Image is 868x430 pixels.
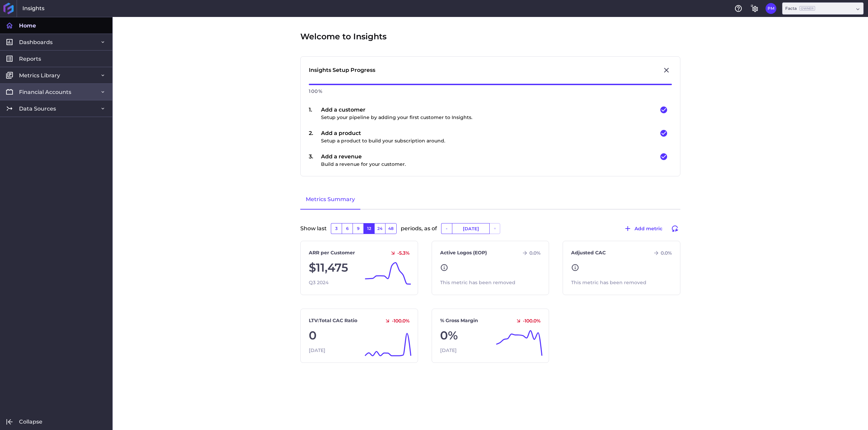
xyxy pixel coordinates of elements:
span: Metrics Library [19,72,60,79]
a: Active Logos (EOP) [440,249,487,256]
button: Add metric [621,223,665,234]
button: 24 [374,223,385,234]
button: 12 [363,223,374,234]
div: -100.0 % [513,318,541,324]
a: ARR per Customer [309,249,355,256]
ins: Owner [799,6,815,11]
div: -5.3 % [387,250,410,256]
button: Close [661,65,672,76]
button: 9 [353,223,363,234]
div: Insights Setup Progress [309,66,375,74]
div: -100.0 % [382,318,410,324]
button: General Settings [749,3,760,14]
a: Adjusted CAC [571,249,606,256]
p: Build a revenue for your customer. [321,161,406,168]
p: Setup a product to build your subscription around. [321,137,445,144]
div: 100 % [309,85,672,98]
span: Welcome to Insights [300,31,386,43]
div: Add a customer [321,106,472,121]
a: Metrics Summary [300,190,360,210]
button: Help [733,3,744,14]
input: Select Date [452,223,489,234]
div: 0.0 % [519,250,541,256]
a: LTV:Total CAC Ratio [309,317,357,324]
div: Facta [785,5,815,12]
button: 3 [331,223,342,234]
div: Add a product [321,129,445,144]
button: User Menu [766,3,776,14]
button: 48 [385,223,397,234]
span: Collapse [19,418,42,425]
div: 0% [440,327,541,344]
div: Show last periods, as of [300,223,680,241]
div: 2 . [309,129,321,144]
p: Setup your pipeline by adding your first customer to Insights. [321,114,472,121]
span: Dashboards [19,39,53,46]
span: Home [19,22,36,29]
span: Data Sources [19,105,56,112]
div: Add a revenue [321,153,406,168]
div: 0.0 % [650,250,672,256]
div: This metric has been removed [440,279,541,286]
a: % Gross Margin [440,317,478,324]
div: Dropdown select [782,2,864,15]
div: 0 [309,327,410,344]
div: $11,475 [309,259,410,276]
button: 6 [342,223,353,234]
button: - [441,223,452,234]
span: Financial Accounts [19,89,71,96]
div: 3 . [309,153,321,168]
div: 1 . [309,106,321,121]
span: Reports [19,55,41,62]
div: This metric has been removed [571,279,672,286]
